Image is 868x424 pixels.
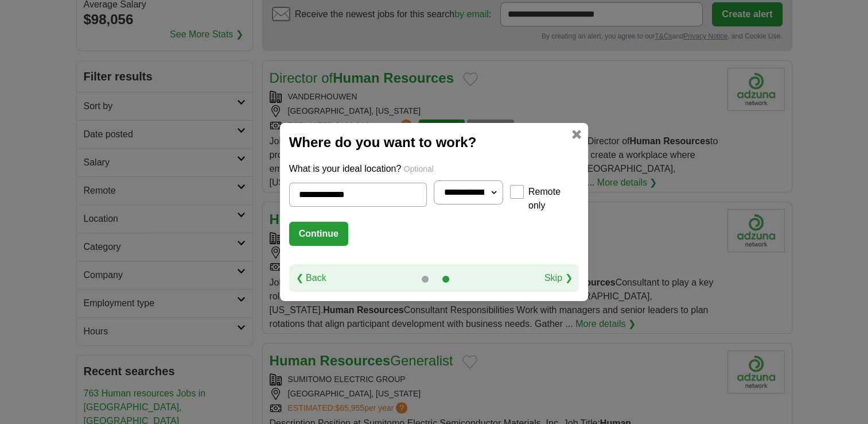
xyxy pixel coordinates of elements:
[404,164,434,174] span: Optional
[528,185,579,213] label: Remote only
[289,162,579,176] p: What is your ideal location?
[289,132,579,153] h2: Where do you want to work?
[544,271,573,285] a: Skip ❯
[296,271,326,285] a: ❮ Back
[289,222,348,246] button: Continue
